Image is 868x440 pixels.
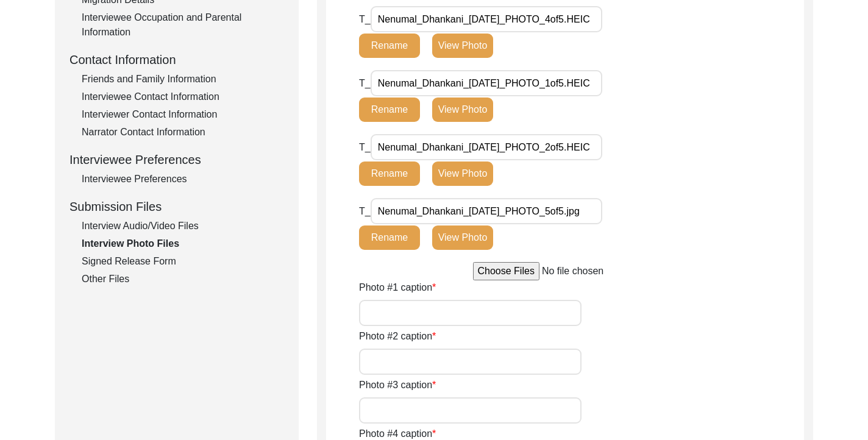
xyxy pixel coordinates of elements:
[82,107,284,122] div: Interviewer Contact Information
[69,197,284,216] div: Submission Files
[69,151,284,169] div: Interviewee Preferences
[82,272,284,286] div: Other Files
[359,34,420,58] button: Rename
[82,10,284,40] div: Interviewee Occupation and Parental Information
[82,236,284,251] div: Interview Photo Files
[82,219,284,233] div: Interview Audio/Video Files
[432,98,493,122] button: View Photo
[359,378,436,392] label: Photo #3 caption
[359,329,436,344] label: Photo #2 caption
[432,34,493,58] button: View Photo
[359,98,420,122] button: Rename
[359,206,371,216] span: T_
[82,90,284,104] div: Interviewee Contact Information
[359,280,436,295] label: Photo #1 caption
[432,161,493,186] button: View Photo
[359,78,371,88] span: T_
[359,225,420,250] button: Rename
[359,142,371,152] span: T_
[359,14,371,24] span: T_
[82,254,284,269] div: Signed Release Form
[359,161,420,186] button: Rename
[432,225,493,250] button: View Photo
[82,125,284,140] div: Narrator Contact Information
[69,51,284,69] div: Contact Information
[82,72,284,87] div: Friends and Family Information
[82,172,284,186] div: Interviewee Preferences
